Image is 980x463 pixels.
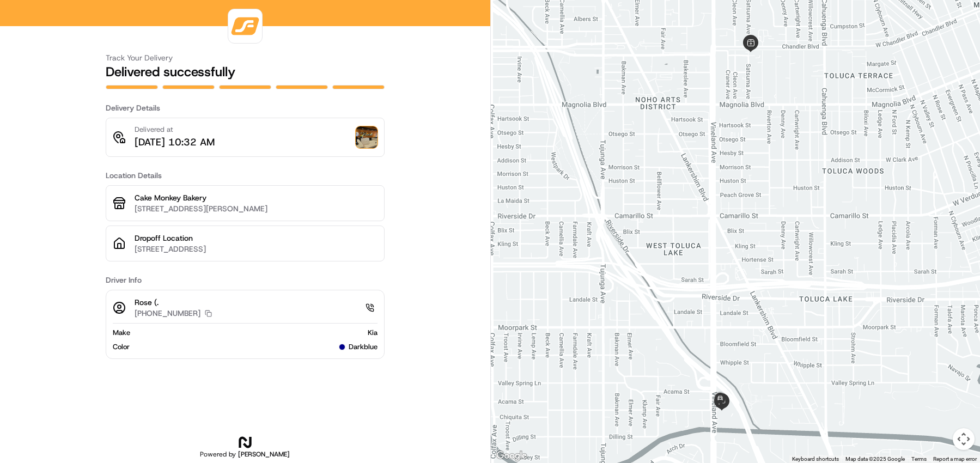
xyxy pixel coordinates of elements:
p: [DATE] 10:32 AM [135,135,215,150]
img: Google [494,449,529,463]
button: Keyboard shortcuts [792,455,839,463]
p: Dropoff Location [135,233,378,243]
p: [PHONE_NUMBER] [135,308,200,319]
p: [STREET_ADDRESS][PERSON_NAME] [135,203,378,214]
span: Kia [368,328,378,338]
span: darkblue [349,342,378,352]
h3: Driver Info [106,275,385,285]
img: photo_proof_of_delivery image [356,126,378,148]
span: [PERSON_NAME] [238,450,290,459]
p: [STREET_ADDRESS] [135,243,378,254]
span: Map data ©2025 Google [845,456,905,462]
a: Terms (opens in new tab) [911,456,927,462]
h3: Location Details [106,170,385,181]
a: Open this area in Google Maps (opens a new window) [494,449,529,463]
span: Make [113,328,130,338]
h3: Delivery Details [106,102,385,113]
img: logo-public_tracking_screen-VNDR-1688417501853.png [230,11,260,41]
p: Delivered at [135,125,215,135]
p: Cake Monkey Bakery [135,192,378,203]
h3: Track Your Delivery [106,52,385,63]
a: Report a map error [933,456,977,462]
h2: Powered by [200,450,290,459]
h2: Delivered successfully [106,63,385,81]
p: Rose (. [135,297,212,308]
button: Map camera controls [953,428,975,450]
span: Color [113,342,130,352]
